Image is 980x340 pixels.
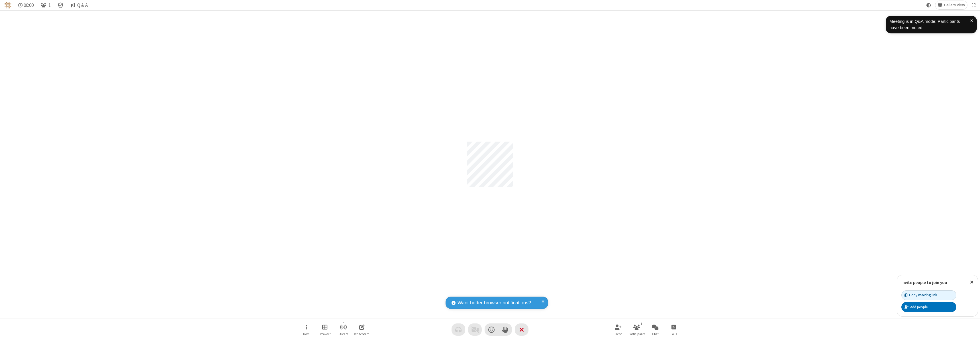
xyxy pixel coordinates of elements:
[77,3,88,8] span: Q & A
[485,323,498,336] button: Send a reaction
[458,299,531,307] span: Want better browser notifications?
[966,275,978,289] button: Close popover
[24,3,34,8] span: 00:00
[335,321,352,338] button: Start streaming
[498,323,512,336] button: Raise hand
[515,323,528,336] button: End or leave meeting
[319,332,331,336] span: Breakout
[452,323,465,336] button: Audio problem - check your Internet connection or call by phone
[614,332,622,336] span: Invite
[48,3,51,8] span: 1
[338,332,348,336] span: Stream
[935,1,967,9] button: Change layout
[55,1,66,9] div: Meeting details Encryption enabled
[639,321,644,326] div: 1
[468,323,482,336] button: Video
[969,1,978,9] button: Fullscreen
[38,1,53,9] button: Open participant list
[5,2,11,9] img: QA Selenium DO NOT DELETE OR CHANGE
[628,332,645,336] span: Participants
[16,1,36,9] div: Timer
[901,280,947,285] label: Invite people to join you
[316,321,333,338] button: Manage Breakout Rooms
[647,321,664,338] button: Open chat
[298,321,315,338] button: Open menu
[628,321,645,338] button: Open participant list
[901,302,956,312] button: Add people
[671,332,677,336] span: Polls
[354,332,369,336] span: Whiteboard
[652,332,659,336] span: Chat
[944,3,965,7] span: Gallery view
[924,1,933,9] button: Using system theme
[889,18,970,31] div: Meeting is in Q&A mode: Participants have been muted.
[353,321,370,338] button: Open shared whiteboard
[303,332,309,336] span: More
[905,292,937,298] div: Copy meeting link
[665,321,682,338] button: Open poll
[610,321,627,338] button: Invite participants (⌘+Shift+I)
[901,290,956,300] button: Copy meeting link
[68,1,90,9] button: Q & A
